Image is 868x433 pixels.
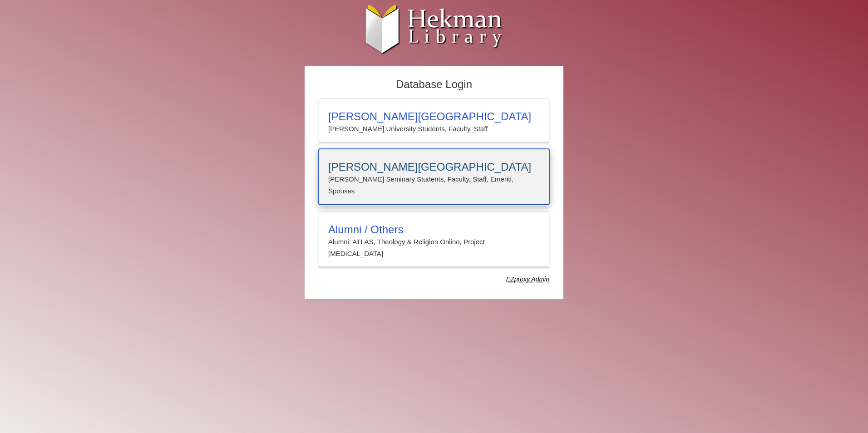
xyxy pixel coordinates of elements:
[506,276,549,283] dfn: Use Alumni login
[319,98,549,142] a: [PERSON_NAME][GEOGRAPHIC_DATA][PERSON_NAME] University Students, Faculty, Staff
[328,223,540,236] h3: Alumni / Others
[328,173,540,197] p: [PERSON_NAME] Seminary Students, Faculty, Staff, Emeriti, Spouses
[328,223,540,260] summary: Alumni / OthersAlumni: ATLAS, Theology & Religion Online, Project [MEDICAL_DATA]
[328,123,540,135] p: [PERSON_NAME] University Students, Faculty, Staff
[328,110,540,123] h3: [PERSON_NAME][GEOGRAPHIC_DATA]
[314,75,554,94] h2: Database Login
[328,161,540,173] h3: [PERSON_NAME][GEOGRAPHIC_DATA]
[319,149,549,205] a: [PERSON_NAME][GEOGRAPHIC_DATA][PERSON_NAME] Seminary Students, Faculty, Staff, Emeriti, Spouses
[328,236,540,260] p: Alumni: ATLAS, Theology & Religion Online, Project [MEDICAL_DATA]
